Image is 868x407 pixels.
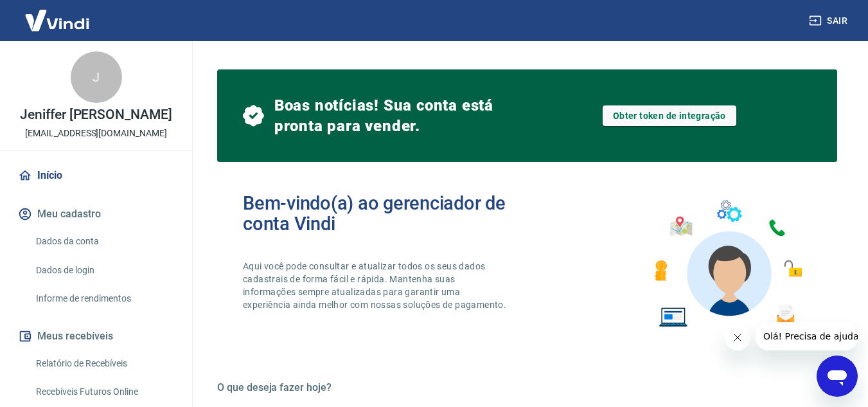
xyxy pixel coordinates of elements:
a: Recebíveis Futuros Online [31,379,177,405]
a: Início [15,161,177,190]
img: Vindi [15,1,99,40]
a: Dados de login [31,257,177,284]
span: Boas notícias! Sua conta está pronta para vender. [274,95,527,136]
a: Dados da conta [31,228,177,255]
p: Jeniffer [PERSON_NAME] [20,108,172,122]
iframe: Fechar mensagem [725,325,750,350]
button: Meus recebíveis [15,322,177,350]
p: [EMAIL_ADDRESS][DOMAIN_NAME] [25,127,167,140]
iframe: Botão para abrir a janela de mensagens [817,356,858,397]
div: J [71,51,122,103]
h2: Bem-vindo(a) ao gerenciador de conta Vindi [243,193,527,234]
button: Sair [806,9,853,33]
a: Informe de rendimentos [31,285,177,312]
span: Olá! Precisa de ajuda? [8,9,108,19]
iframe: Mensagem da empresa [756,322,858,350]
p: Aqui você pode consultar e atualizar todos os seus dados cadastrais de forma fácil e rápida. Mant... [243,260,509,311]
a: Obter token de integração [603,105,736,126]
h5: O que deseja fazer hoje? [217,381,837,394]
img: Imagem de um avatar masculino com diversos icones exemplificando as funcionalidades do gerenciado... [643,193,811,335]
a: Relatório de Recebíveis [31,350,177,377]
button: Meu cadastro [15,200,177,228]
